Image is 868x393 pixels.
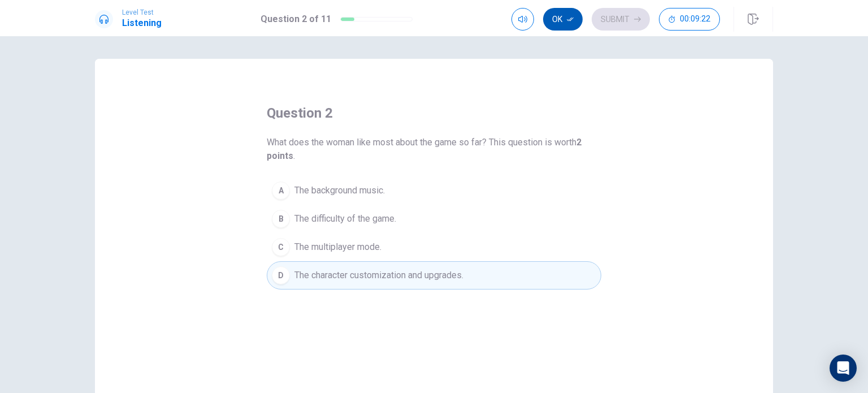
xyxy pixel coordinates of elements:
span: The character customization and upgrades. [294,269,463,282]
div: Open Intercom Messenger [830,355,857,382]
span: The difficulty of the game. [294,212,396,226]
button: 00:09:22 [659,8,720,31]
button: DThe character customization and upgrades. [267,261,601,290]
span: The multiplayer mode. [294,240,381,254]
span: 00:09:22 [680,15,710,24]
div: D [272,266,290,284]
button: CThe multiplayer mode. [267,233,601,261]
span: The background music. [294,184,385,197]
div: B [272,210,290,228]
h4: question 2 [267,104,333,122]
div: C [272,238,290,256]
span: What does the woman like most about the game so far? This question is worth . [267,136,601,163]
h1: Question 2 of 11 [261,12,331,26]
h1: Listening [122,16,162,30]
button: Ok [543,8,583,31]
div: A [272,182,290,200]
button: BThe difficulty of the game. [267,205,601,233]
span: Level Test [122,8,162,16]
button: AThe background music. [267,176,601,205]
